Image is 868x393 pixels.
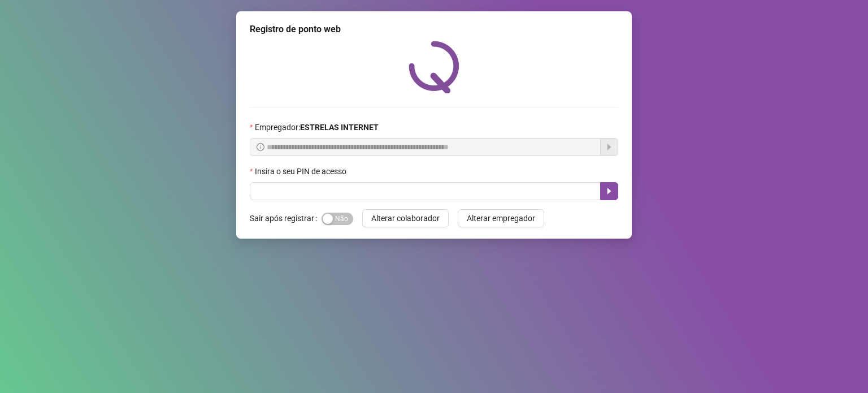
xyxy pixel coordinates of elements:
[250,23,618,36] div: Registro de ponto web
[467,212,535,224] span: Alterar empregador
[300,123,379,132] strong: ESTRELAS INTERNET
[255,121,379,133] span: Empregador :
[250,165,354,178] label: Insira o seu PIN de acesso
[409,41,459,93] img: QRPoint
[257,143,264,151] span: info-circle
[371,212,440,224] span: Alterar colaborador
[605,187,614,196] span: caret-right
[362,209,449,227] button: Alterar colaborador
[250,209,322,227] label: Sair após registrar
[458,209,544,227] button: Alterar empregador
